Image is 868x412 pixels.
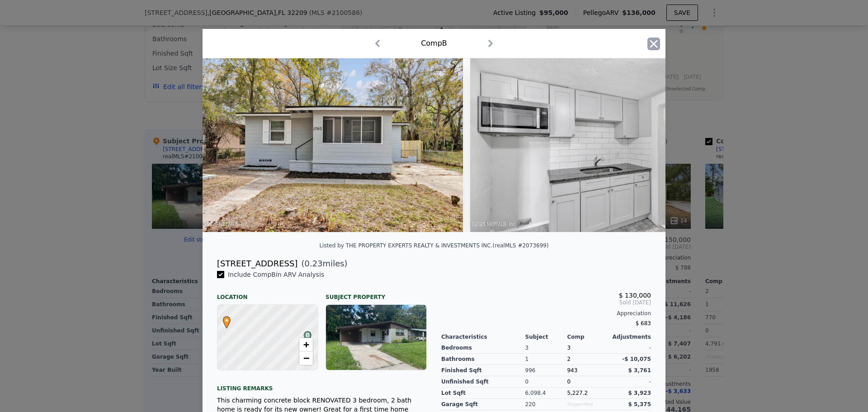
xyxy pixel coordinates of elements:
[567,379,571,385] span: 0
[525,365,567,376] div: 996
[525,376,567,388] div: 0
[609,333,651,341] div: Adjustments
[525,333,567,341] div: Subject
[421,38,447,49] div: Comp B
[567,390,588,396] span: 5,227.2
[628,367,651,374] span: $ 3,761
[299,338,313,351] a: Zoom in
[628,401,651,407] span: $ 5,375
[441,299,651,306] span: Sold [DATE]
[297,257,347,270] span: ( miles)
[441,365,525,376] div: Finished Sqft
[302,331,314,339] span: B
[470,58,731,232] img: Property Img
[567,345,571,351] span: 3
[567,333,609,341] div: Comp
[305,259,323,268] span: 0.23
[622,356,651,362] span: -$ 10,075
[224,271,328,278] span: Include Comp B in ARV Analysis
[325,286,427,301] div: Subject Property
[303,352,309,364] span: −
[217,378,427,392] div: Listing remarks
[299,351,313,365] a: Zoom out
[319,242,548,249] div: Listed by THE PROPERTY EXPERTS REALTY & INVESTMENTS INC. (realMLS #2073699)
[441,333,525,341] div: Characteristics
[441,342,525,354] div: Bedrooms
[619,292,651,299] span: $ 130,000
[567,367,577,374] span: 943
[628,390,651,396] span: $ 3,923
[217,286,318,301] div: Location
[441,310,651,317] div: Appreciation
[441,388,525,399] div: Lot Sqft
[221,316,226,322] div: •
[203,58,463,232] img: Property Img
[609,342,651,354] div: -
[302,331,307,336] div: B
[567,399,609,410] div: Unspecified
[525,388,567,399] div: 6,098.4
[636,320,651,327] span: $ 683
[567,354,609,365] div: 2
[441,399,525,410] div: Garage Sqft
[217,257,297,270] div: [STREET_ADDRESS]
[221,313,233,327] span: •
[303,339,309,350] span: +
[525,354,567,365] div: 1
[609,376,651,388] div: -
[525,399,567,410] div: 220
[525,342,567,354] div: 3
[441,354,525,365] div: Bathrooms
[441,376,525,388] div: Unfinished Sqft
